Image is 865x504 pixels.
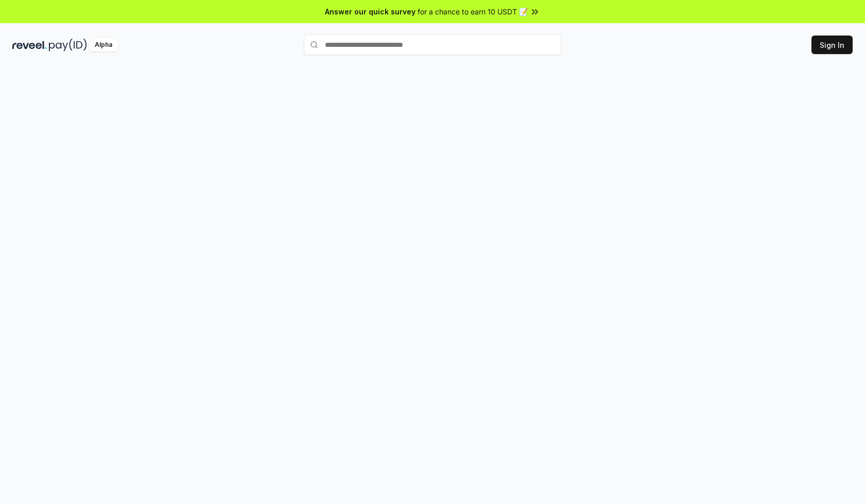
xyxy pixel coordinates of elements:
[49,39,87,51] img: pay_id
[325,6,416,17] span: Answer our quick survey
[89,39,118,51] div: Alpha
[811,36,853,54] button: Sign In
[418,6,528,17] span: for a chance to earn 10 USDT 📝
[12,39,47,51] img: reveel_dark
